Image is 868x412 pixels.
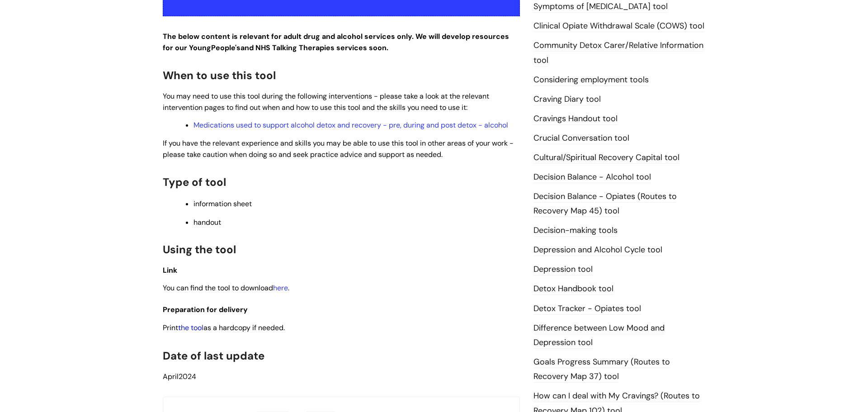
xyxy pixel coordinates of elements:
span: . [288,283,289,293]
span: 2024 [163,372,196,381]
span: You can find the tool to download [163,283,273,293]
span: When to use this tool [163,68,276,82]
span: Link [163,265,177,275]
span: as a hardcopy if needed. [203,323,285,332]
a: here [273,283,288,293]
span: Date of last update [163,349,264,363]
strong: People's [211,43,241,52]
strong: The below content is relevant for adult drug and alcohol services only. We will develop resources... [163,32,509,52]
a: Medications used to support alcohol detox and recovery - pre, during and post detox - alcohol [193,120,508,130]
span: Preparation for delivery [163,305,248,314]
span: handout [193,218,221,227]
a: Craving Diary tool [533,94,601,105]
a: Detox Handbook tool [533,283,613,295]
a: Decision Balance - Opiates (Routes to Recovery Map 45) tool [533,191,677,217]
a: Detox Tracker - Opiates tool [533,303,641,315]
a: Clinical Opiate Withdrawal Scale (COWS) tool [533,20,704,32]
a: Depression tool [533,264,593,275]
a: Cultural/Spiritual Recovery Capital tool [533,152,679,164]
a: the tool [178,323,203,332]
a: Decision-making tools [533,225,618,237]
span: You may need to use this tool during the following interventions - please take a look at the rele... [163,91,489,112]
span: April [163,372,179,381]
span: Print [163,323,178,332]
span: information sheet [193,199,252,208]
a: Cravings Handout tool [533,113,618,125]
a: Community Detox Carer/Relative Information tool [533,40,703,66]
span: Type of tool [163,175,226,189]
span: If you have the relevant experience and skills you may be able to use this tool in other areas of... [163,138,514,159]
a: Depression and Alcohol Cycle tool [533,244,662,256]
a: Crucial Conversation tool [533,133,629,144]
a: Goals Progress Summary (Routes to Recovery Map 37) tool [533,356,670,383]
a: Considering employment tools [533,74,649,86]
a: Decision Balance - Alcohol tool [533,171,651,183]
a: Difference between Low Mood and Depression tool [533,322,665,349]
span: Using the tool [163,242,236,256]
